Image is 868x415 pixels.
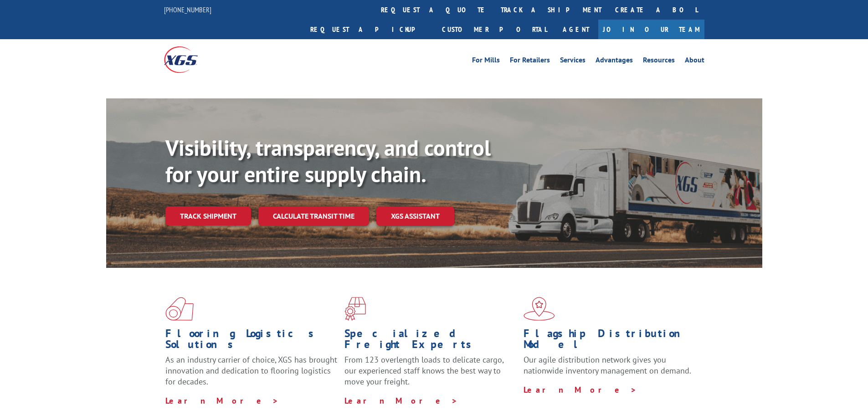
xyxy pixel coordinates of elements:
[435,20,554,39] a: Customer Portal
[165,395,279,406] a: Learn More >
[598,20,704,39] a: Join Our Team
[524,354,691,376] span: Our agile distribution network gives you nationwide inventory management on demand.
[165,297,194,321] img: xgs-icon-total-supply-chain-intelligence-red
[344,328,517,354] h1: Specialized Freight Experts
[643,56,675,67] a: Resources
[376,206,454,226] a: XGS ASSISTANT
[165,354,337,387] span: As an industry carrier of choice, XGS has brought innovation and dedication to flooring logistics...
[685,56,704,67] a: About
[303,20,435,39] a: Request a pickup
[165,206,251,225] a: Track shipment
[164,5,211,14] a: [PHONE_NUMBER]
[554,20,598,39] a: Agent
[344,354,517,395] p: From 123 overlength loads to delicate cargo, our experienced staff knows the best way to move you...
[560,56,586,67] a: Services
[524,328,696,354] h1: Flagship Distribution Model
[510,56,550,67] a: For Retailers
[524,384,637,395] a: Learn More >
[258,206,369,226] a: Calculate transit time
[596,56,633,67] a: Advantages
[165,328,338,354] h1: Flooring Logistics Solutions
[524,297,555,321] img: xgs-icon-flagship-distribution-model-red
[344,297,366,321] img: xgs-icon-focused-on-flooring-red
[472,56,500,67] a: For Mills
[165,133,491,188] b: Visibility, transparency, and control for your entire supply chain.
[344,395,458,406] a: Learn More >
